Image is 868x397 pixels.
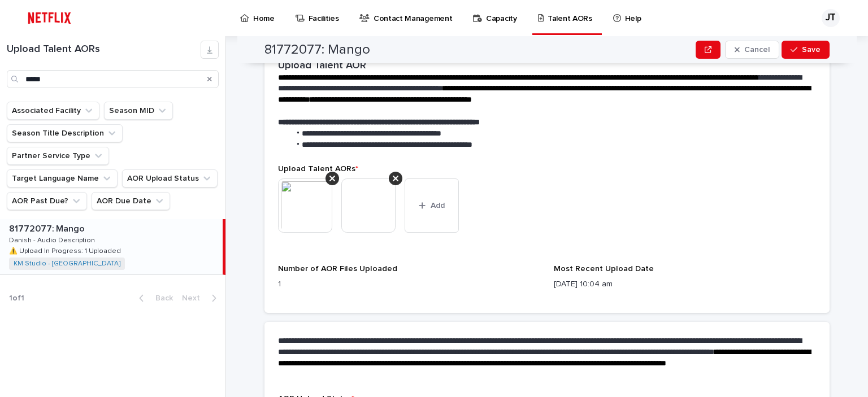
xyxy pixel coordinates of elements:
p: ⚠️ Upload In Progress: 1 Uploaded [9,245,123,255]
button: Associated Facility [7,102,99,120]
span: Cancel [744,46,770,54]
h2: 81772077: Mango [264,42,370,58]
p: Danish - Audio Description [9,234,97,245]
span: Add [431,202,445,210]
p: 81772077: Mango [9,221,87,234]
button: Partner Service Type [7,147,109,165]
input: Search [7,70,219,88]
button: Season MID [104,102,173,120]
button: AOR Upload Status [122,169,218,187]
span: Next [182,294,207,302]
span: Most Recent Upload Date [554,265,654,273]
button: Season Title Description [7,124,123,142]
h1: Upload Talent AORs [7,43,201,56]
p: 1 [278,278,540,290]
span: Number of AOR Files Uploaded [278,265,397,273]
button: Cancel [725,41,779,59]
span: Save [802,46,821,54]
button: AOR Past Due? [7,192,87,210]
div: JT [822,9,840,27]
button: Add [405,178,459,233]
a: KM Studio - [GEOGRAPHIC_DATA] [14,260,120,268]
button: Next [177,293,225,303]
button: Back [130,293,177,303]
button: AOR Due Date [92,192,170,210]
p: [DATE] 10:04 am [554,278,816,290]
img: ifQbXi3ZQGMSEF7WDB7W [23,7,76,29]
span: Upload Talent AORs [278,165,358,173]
h2: Upload Talent AOR [278,60,366,72]
button: Target Language Name [7,169,118,187]
span: Back [149,294,173,302]
button: Save [782,41,830,59]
